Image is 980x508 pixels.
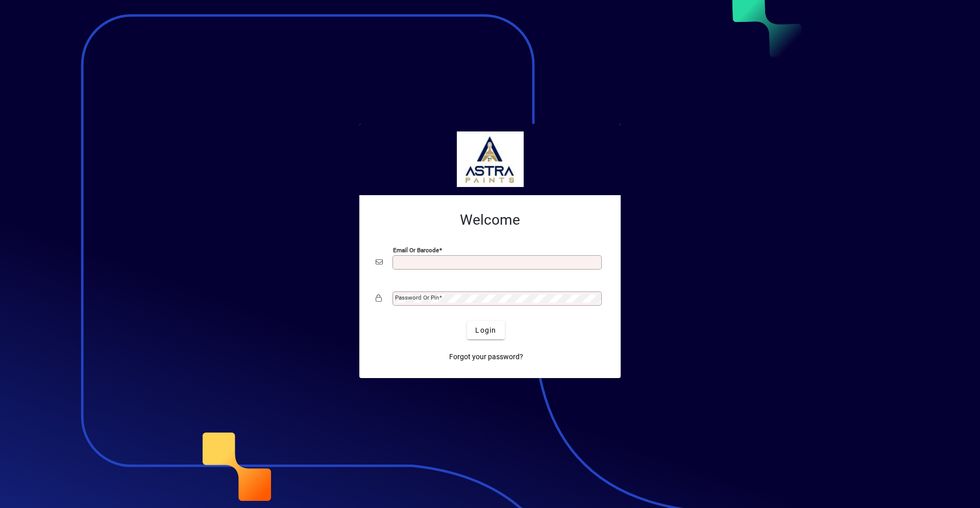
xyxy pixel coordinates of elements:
[449,352,523,362] span: Forgot your password?
[445,347,527,366] a: Forgot your password?
[395,294,439,301] mat-label: Password or Pin
[376,211,604,229] h2: Welcome
[475,325,496,336] span: Login
[393,247,439,254] mat-label: Email or Barcode
[467,321,504,339] button: Login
